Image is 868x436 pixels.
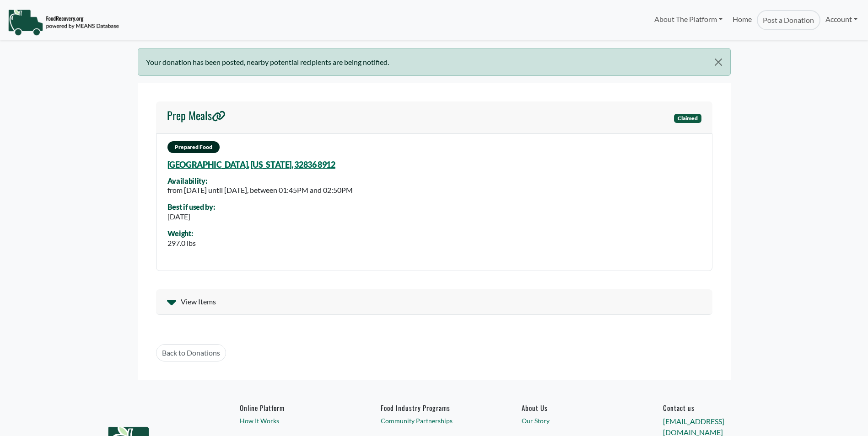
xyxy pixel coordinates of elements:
[728,10,757,30] a: Home
[240,416,346,425] a: How It Works
[649,10,727,28] a: About The Platform
[8,9,119,36] img: NavigationLogo_FoodRecovery-91c16205cd0af1ed486a0f1a7774a6544ea792ac00100771e7dd3ec7c0e58e41.png
[522,404,628,412] a: About Us
[706,48,730,76] button: Close
[167,238,196,249] div: 297.0 lbs
[167,160,335,170] a: [GEOGRAPHIC_DATA], [US_STATE], 32836 8912
[663,404,770,412] h6: Contact us
[138,48,731,76] div: Your donation has been posted, nearby potential recipients are being notified.
[674,114,701,123] span: Claimed
[167,109,226,122] h4: Prep Meals
[757,10,820,30] a: Post a Donation
[167,185,353,196] div: from [DATE] until [DATE], between 01:45PM and 02:50PM
[167,109,226,126] a: Prep Meals
[167,141,220,153] span: Prepared Food
[820,10,863,28] a: Account
[381,404,487,412] h6: Food Industry Programs
[167,177,353,185] div: Availability:
[167,229,196,238] div: Weight:
[156,344,226,362] a: Back to Donations
[181,296,216,307] span: View Items
[240,404,346,412] h6: Online Platform
[167,211,215,222] div: [DATE]
[522,416,628,425] a: Our Story
[381,416,487,425] a: Community Partnerships
[167,203,215,211] div: Best if used by:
